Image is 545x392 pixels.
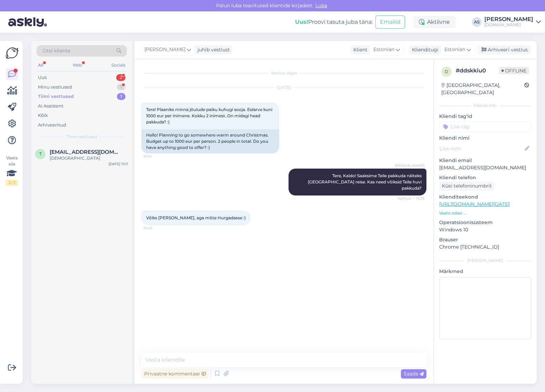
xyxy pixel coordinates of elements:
[38,122,66,129] div: Arhiveeritud
[439,102,531,109] div: Kliendi info
[439,243,531,251] p: Chrome [TECHNICAL_ID]
[439,121,531,132] input: Lisa tag
[144,46,185,53] span: [PERSON_NAME]
[484,22,533,28] div: [DOMAIN_NAME]
[6,47,19,60] img: Askly Logo
[439,181,495,191] div: Küsi telefoninumbrit
[195,46,230,53] div: juhib vestlust
[439,157,531,164] p: Kliendi email
[472,17,482,27] div: AS
[67,134,97,140] span: Tiimi vestlused
[39,151,42,157] span: t
[439,193,531,201] p: Klienditeekond
[439,268,531,275] p: Märkmed
[395,163,424,168] span: [PERSON_NAME]
[439,201,509,207] a: [URL][DOMAIN_NAME][DATE]
[38,93,74,100] div: Tiimi vestlused
[409,46,438,53] div: Klienditugi
[116,74,125,81] div: 2
[141,129,279,153] div: Hello! Planning to go somewhere warm around Christmas. Budget up to 1000 eur per person. 2 people...
[38,103,63,110] div: AI Assistent
[37,61,44,70] div: All
[484,17,533,22] div: [PERSON_NAME]
[440,145,523,152] input: Lisa nimi
[439,226,531,233] p: Windows 10
[6,180,18,186] div: 2 / 3
[444,46,465,53] span: Estonian
[143,154,169,159] span: 15:34
[308,173,423,191] span: Tere, Kaido! Saaksime Teile pakkuda näiteks [GEOGRAPHIC_DATA] reise. Kas need võiksid Teile huvi ...
[141,70,426,76] div: Vestlus algas
[295,18,373,26] div: Proovi tasuta juba täna:
[456,67,499,75] div: # ddskkiu0
[441,82,524,96] div: [GEOGRAPHIC_DATA], [GEOGRAPHIC_DATA]
[6,155,18,186] div: Vaata siia
[439,174,531,181] p: Kliendi telefon
[141,84,426,91] div: [DATE]
[404,371,424,377] span: Saada
[477,45,531,54] div: Arhiveeri vestlus
[110,61,127,70] div: Socials
[38,112,48,119] div: Kõik
[146,215,246,220] span: Võiks [PERSON_NAME], aga mitte Hurgadasse :)
[375,16,405,29] button: Emailid
[499,67,529,74] span: Offline
[484,17,541,28] a: [PERSON_NAME][DOMAIN_NAME]
[439,113,531,120] p: Kliendi tag'id
[351,46,367,53] div: Klient
[50,155,128,161] div: [DEMOGRAPHIC_DATA]
[117,84,125,91] div: 1
[439,236,531,243] p: Brauser
[439,164,531,171] p: [EMAIL_ADDRESS][DOMAIN_NAME]
[146,107,273,124] span: Tere! Plaaniks minna jõulude paiku kuhugi sooja. Eelarve kuni 1000 eur per inimene. Kokku 2 inime...
[109,161,128,167] div: [DATE] 15:11
[117,93,125,100] div: 1
[313,2,329,9] span: Luba
[413,16,455,28] div: Aktiivne
[439,219,531,226] p: Operatsioonisüsteem
[439,134,531,142] p: Kliendi nimi
[43,47,70,54] span: Otsi kliente
[295,19,308,25] b: Uus!
[439,258,531,264] div: [PERSON_NAME]
[373,46,394,53] span: Estonian
[71,61,83,70] div: Web
[141,369,209,379] div: Privaatne kommentaar
[143,225,169,231] span: 15:40
[439,210,531,216] p: Vaata edasi ...
[398,196,424,201] span: Nähtud ✓ 15:39
[38,74,47,81] div: Uus
[38,84,72,91] div: Minu vestlused
[50,149,121,155] span: t.karpovits@samelin.ee
[445,69,448,74] span: d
